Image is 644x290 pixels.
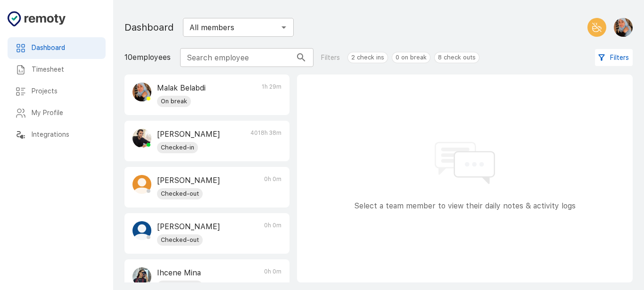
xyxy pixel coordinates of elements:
[157,189,203,199] span: Checked-out
[157,235,203,245] span: Checked-out
[132,267,151,286] img: Ihcene Mina
[348,53,388,62] span: 2 check ins
[8,124,106,146] div: Integrations
[587,18,606,37] button: End your break
[32,130,98,140] h6: Integrations
[32,86,98,97] h6: Projects
[8,102,106,124] div: My Profile
[250,129,281,153] p: 4018h 38m
[157,83,206,94] p: Malak Belabdi
[262,83,281,107] p: 1h 29m
[264,221,281,246] p: 0h 0m
[132,129,151,148] img: Dhiya Kellouche
[321,53,340,63] p: Filters
[157,129,220,140] p: [PERSON_NAME]
[347,52,388,63] div: 2 check ins
[157,97,191,106] span: On break
[434,52,479,63] div: 8 check outs
[32,108,98,118] h6: My Profile
[354,200,576,212] p: Select a team member to view their daily notes & activity logs
[610,14,633,41] button: Malak Belabdi
[132,83,151,101] img: Malak Belabdi
[264,175,281,199] p: 0h 0m
[124,20,173,35] h1: Dashboard
[8,37,106,59] div: Dashboard
[32,43,98,53] h6: Dashboard
[392,53,430,62] span: 0 on break
[595,49,633,66] button: Filters
[124,52,171,63] p: 10 employees
[132,175,151,194] img: Sami MEHADJI
[435,53,479,62] span: 8 check outs
[614,18,633,37] img: Malak Belabdi
[157,267,203,279] p: Ihcene Mina
[8,59,106,81] div: Timesheet
[132,221,151,240] img: Yasmine Habel
[157,175,220,186] p: [PERSON_NAME]
[157,221,220,232] p: [PERSON_NAME]
[8,81,106,102] div: Projects
[157,143,198,152] span: Checked-in
[32,65,98,75] h6: Timesheet
[392,52,430,63] div: 0 on break
[277,21,290,34] button: Open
